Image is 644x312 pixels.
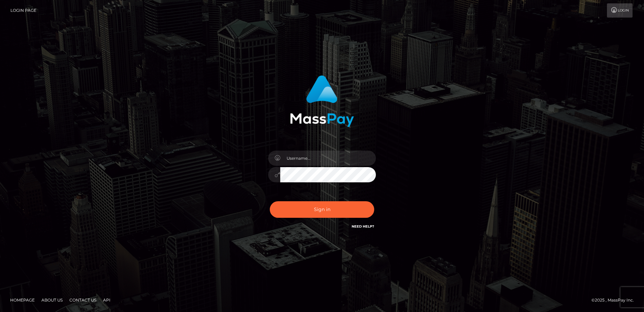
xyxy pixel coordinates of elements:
a: Need Help? [352,224,374,229]
button: Sign in [270,201,374,218]
a: Homepage [7,295,37,305]
a: API [100,295,113,305]
a: About Us [39,295,65,305]
a: Contact Us [67,295,99,305]
input: Username... [280,151,376,166]
a: Login [607,3,633,18]
img: MassPay Login [290,75,354,127]
a: Login Page [10,3,36,18]
div: © 2025 , MassPay Inc. [591,296,639,304]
